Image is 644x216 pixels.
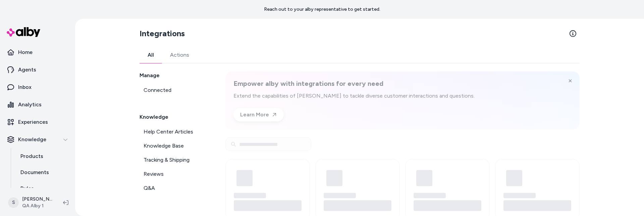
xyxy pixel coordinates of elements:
[18,136,46,144] p: Knowledge
[233,79,475,88] h2: Empower alby with integrations for every need
[3,97,72,113] a: Analytics
[14,180,72,197] a: Rules
[144,170,164,178] span: Reviews
[264,6,380,13] p: Reach out to your alby representative to get started.
[140,153,209,167] a: Tracking & Shipping
[140,125,209,139] a: Help Center Articles
[18,48,33,56] p: Home
[144,86,171,94] span: Connected
[162,47,197,63] button: Actions
[18,83,32,91] p: Inbox
[140,113,209,121] h2: Knowledge
[14,164,72,180] a: Documents
[140,181,209,195] a: Q&A
[20,184,34,193] p: Rules
[18,118,48,126] p: Experiences
[8,197,19,208] span: S
[14,148,72,164] a: Products
[3,62,72,78] a: Agents
[233,92,475,100] p: Extend the capabilities of [PERSON_NAME] to tackle diverse customer interactions and questions.
[4,192,58,213] button: S[PERSON_NAME]QA Alby 1
[20,152,43,160] p: Products
[3,44,72,60] a: Home
[144,142,184,150] span: Knowledge Base
[140,84,209,97] a: Connected
[3,79,72,95] a: Inbox
[140,167,209,181] a: Reviews
[18,101,42,109] p: Analytics
[18,66,36,74] p: Agents
[144,128,193,136] span: Help Center Articles
[140,71,209,79] h2: Manage
[7,27,40,37] img: alby Logo
[233,108,284,121] a: Learn More
[22,203,52,209] span: QA Alby 1
[3,114,72,130] a: Experiences
[22,196,52,203] p: [PERSON_NAME]
[20,168,49,176] p: Documents
[140,139,209,153] a: Knowledge Base
[140,47,162,63] button: All
[140,28,185,39] h2: Integrations
[3,131,72,148] button: Knowledge
[144,156,190,164] span: Tracking & Shipping
[144,184,155,192] span: Q&A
